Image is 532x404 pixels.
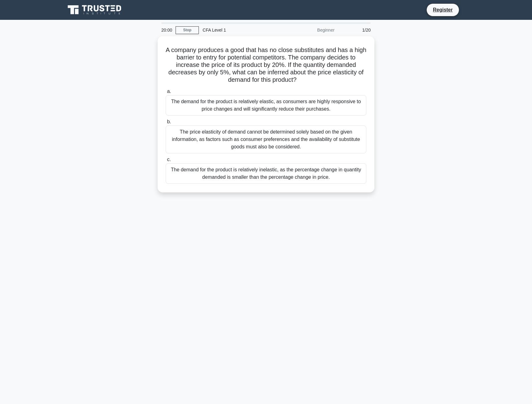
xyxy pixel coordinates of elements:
[167,119,171,124] span: b.
[166,163,366,184] div: The demand for the product is relatively inelastic, as the percentage change in quantity demanded...
[158,24,176,36] div: 20:00
[429,6,456,14] a: Register
[167,157,171,162] span: c.
[338,24,374,36] div: 1/20
[199,24,284,36] div: CFA Level 1
[166,95,366,116] div: The demand for the product is relatively elastic, as consumers are highly responsive to price cha...
[176,26,199,34] a: Stop
[165,46,367,84] h5: A company produces a good that has no close substitutes and has a high barrier to entry for poten...
[167,89,171,94] span: a.
[284,24,338,36] div: Beginner
[166,125,366,153] div: The price elasticity of demand cannot be determined solely based on the given information, as fac...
